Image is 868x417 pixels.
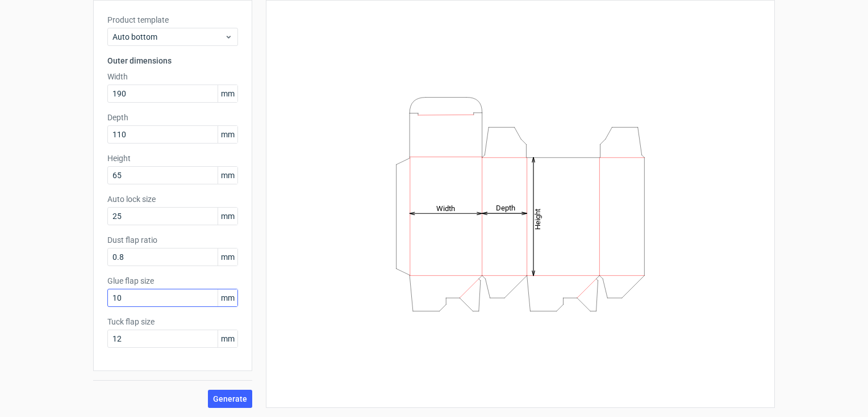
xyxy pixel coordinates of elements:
button: Generate [208,390,252,408]
label: Product template [107,14,238,26]
label: Depth [107,112,238,123]
span: mm [218,85,237,102]
label: Auto lock size [107,193,238,205]
label: Glue flap size [107,275,238,287]
span: mm [218,289,237,306]
span: mm [218,248,237,266]
h3: Outer dimensions [107,55,238,66]
span: Auto bottom [112,31,224,43]
label: Dust flap ratio [107,234,238,246]
tspan: Width [436,204,455,212]
tspan: Height [533,208,542,229]
label: Height [107,153,238,164]
span: Generate [213,395,247,403]
span: mm [218,208,237,225]
label: Width [107,71,238,82]
span: mm [218,330,237,347]
span: mm [218,167,237,184]
label: Tuck flap size [107,316,238,327]
span: mm [218,126,237,143]
tspan: Depth [496,204,515,212]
